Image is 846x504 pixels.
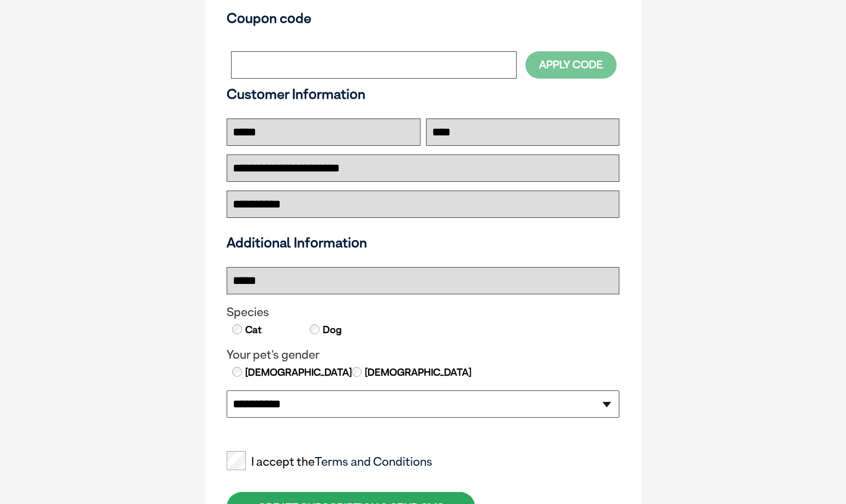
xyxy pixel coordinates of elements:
h3: Customer Information [227,86,619,102]
legend: Species [227,305,619,319]
input: I accept theTerms and Conditions [227,451,246,470]
h3: Additional Information [222,234,624,251]
label: I accept the [227,455,433,469]
button: Apply Code [525,51,617,78]
a: Terms and Conditions [315,454,433,469]
legend: Your pet's gender [227,348,619,362]
h3: Coupon code [227,10,619,26]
